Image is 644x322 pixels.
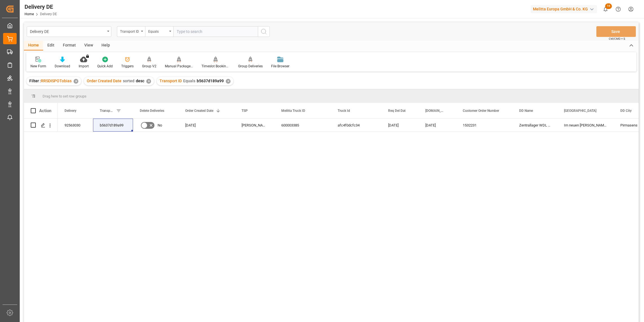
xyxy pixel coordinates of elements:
span: Transport ID [160,79,182,83]
button: open menu [145,26,173,37]
div: [DATE] [381,119,419,132]
div: File Browser [271,64,289,69]
div: Action [39,108,51,113]
div: Delivery DE [30,28,105,35]
span: Melitta Truck ID [281,109,305,113]
div: Manual Package TypeDetermination [165,64,193,69]
div: Format [59,41,80,50]
div: Group Deliveries [238,64,263,69]
button: Melitta Europa GmbH & Co. KG [531,4,599,14]
span: Filter : [29,79,41,83]
div: ✕ [146,79,151,84]
div: Timeslot Booking Report [202,64,230,69]
div: View [80,41,97,50]
span: Ctrl/CMD + S [609,37,625,41]
div: Quick Add [97,64,113,69]
div: ✕ [74,79,78,84]
div: 600003385 [275,119,331,132]
div: Delivery DE [25,3,57,11]
div: New Form [30,64,46,69]
span: [DOMAIN_NAME] Dat [425,109,444,113]
div: afc4f0dcfc34 [331,119,381,132]
span: Order Created Date [87,79,121,83]
div: [DATE] [419,119,456,132]
span: 16 [605,3,612,9]
span: Equals [183,79,195,83]
div: Im neuen [PERSON_NAME] 14 [557,119,614,132]
div: [PERSON_NAME] DE [235,119,275,132]
span: desc [136,79,144,83]
div: Help [97,41,114,50]
span: b5637d189a99 [197,79,224,83]
span: DD City [620,109,632,113]
button: show 16 new notifications [599,3,612,15]
div: Download [55,64,70,69]
span: No [158,119,162,132]
span: Transport ID [100,109,114,113]
span: DD Name [519,109,533,113]
button: open menu [27,26,111,37]
div: Equals [148,28,167,34]
button: Save [596,26,636,37]
span: TSP [242,109,248,113]
div: Triggers [121,64,134,69]
a: Home [25,12,34,16]
div: Zentrallager WDL Wasgau [512,119,557,132]
span: [GEOGRAPHIC_DATA] [564,109,596,113]
span: Customer Order Number [463,109,499,113]
span: Req Del Dat [388,109,406,113]
div: Melitta Europa GmbH & Co. KG [531,5,597,13]
div: b5637d189a99 [93,119,133,132]
span: Delivery [65,109,76,113]
div: 1532231 [456,119,512,132]
div: ✕ [226,79,231,84]
span: Truck Id [338,109,350,113]
span: Drag here to set row groups [43,94,87,98]
div: Home [24,41,43,50]
div: Press SPACE to select this row. [24,119,58,132]
div: Edit [43,41,59,50]
span: RRSDISPOTobias [41,79,72,83]
div: 92563030 [58,119,93,132]
div: Group V2 [142,64,156,69]
div: Transport ID [120,28,139,34]
span: Order Created Date [185,109,213,113]
span: Delete Deliveries [140,109,164,113]
span: sorted [123,79,134,83]
div: [DATE] [178,119,235,132]
button: search button [258,26,270,37]
button: open menu [117,26,145,37]
button: Help Center [612,3,625,15]
input: Type to search [173,26,258,37]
